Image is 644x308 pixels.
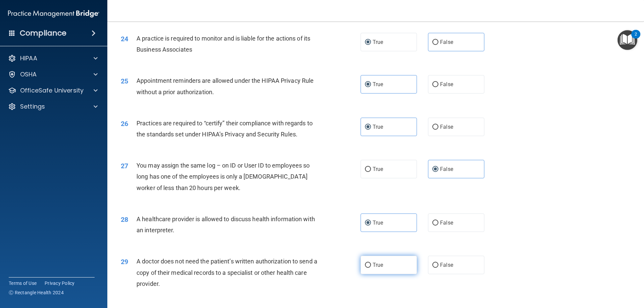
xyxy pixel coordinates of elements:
[20,70,37,78] p: OSHA
[373,39,383,45] span: True
[121,77,128,85] span: 25
[121,215,128,224] span: 28
[432,82,438,87] input: False
[373,262,383,268] span: True
[440,39,453,45] span: False
[20,103,45,111] p: Settings
[121,120,128,128] span: 26
[121,35,128,43] span: 24
[137,120,313,138] span: Practices are required to “certify” their compliance with regards to the standards set under HIPA...
[137,77,314,95] span: Appointment reminders are allowed under the HIPAA Privacy Rule without a prior authorization.
[8,70,98,78] a: OSHA
[8,103,98,111] a: Settings
[373,124,383,130] span: True
[373,166,383,172] span: True
[9,280,37,287] a: Terms of Use
[8,86,98,95] a: OfficeSafe University
[137,162,310,191] span: You may assign the same log – on ID or User ID to employees so long has one of the employees is o...
[618,30,637,50] button: Open Resource Center, 2 new notifications
[8,54,98,62] a: HIPAA
[440,124,453,130] span: False
[137,215,315,234] span: A healthcare provider is allowed to discuss health information with an interpreter.
[373,81,383,87] span: True
[365,125,371,130] input: True
[8,7,99,20] img: PMB logo
[365,263,371,268] input: True
[432,125,438,130] input: False
[365,82,371,87] input: True
[440,81,453,87] span: False
[432,221,438,226] input: False
[137,35,310,53] span: A practice is required to monitor and is liable for the actions of its Business Associates
[365,40,371,45] input: True
[440,166,453,172] span: False
[432,263,438,268] input: False
[440,220,453,226] span: False
[45,280,75,287] a: Privacy Policy
[635,34,637,43] div: 2
[373,220,383,226] span: True
[121,162,128,170] span: 27
[20,28,66,38] h4: Compliance
[440,262,453,268] span: False
[121,258,128,266] span: 29
[365,221,371,226] input: True
[9,289,64,296] span: Ⓒ Rectangle Health 2024
[137,258,317,287] span: A doctor does not need the patient’s written authorization to send a copy of their medical record...
[20,86,84,95] p: OfficeSafe University
[432,167,438,172] input: False
[432,40,438,45] input: False
[20,54,37,62] p: HIPAA
[365,167,371,172] input: True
